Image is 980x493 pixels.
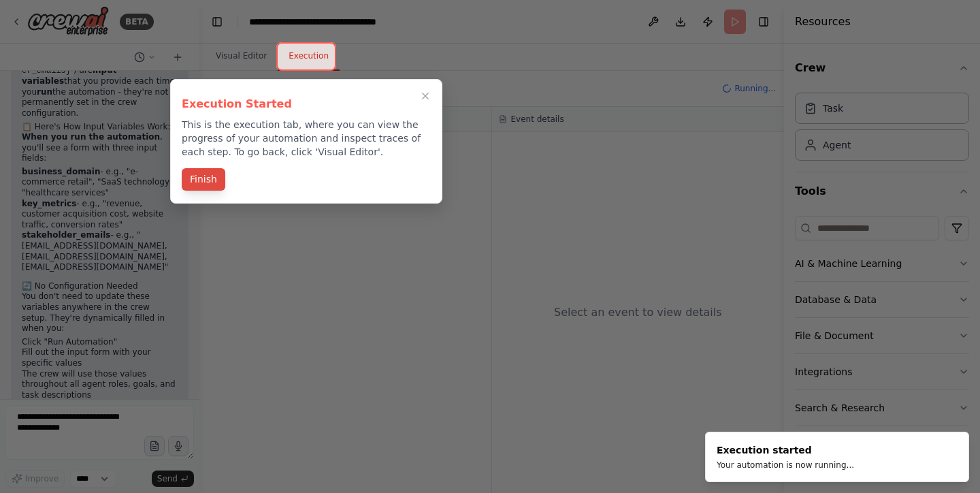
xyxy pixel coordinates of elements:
button: Hide left sidebar [208,12,227,31]
p: This is the execution tab, where you can view the progress of your automation and inspect traces ... [182,118,431,159]
button: Close walkthrough [417,88,434,104]
div: Execution started [717,443,854,457]
button: Finish [182,168,225,191]
h3: Execution Started [182,96,431,112]
div: Your automation is now running... [717,460,854,471]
